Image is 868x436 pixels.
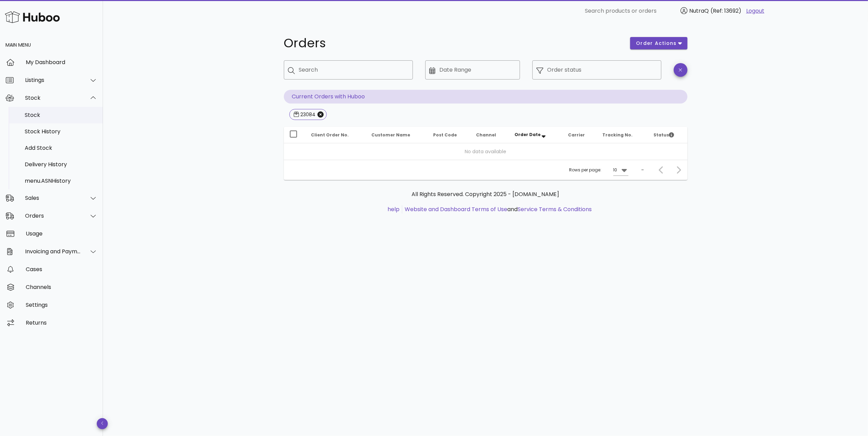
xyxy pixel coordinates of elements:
td: No data available [284,143,687,160]
div: My Dashboard [26,59,97,65]
a: help [387,205,400,213]
div: Invoicing and Payments [25,248,81,255]
span: NutraQ [689,7,709,15]
div: Orders [25,213,81,219]
div: Stock [25,95,81,101]
a: Logout [746,7,764,15]
span: Post Code [433,132,457,138]
div: Settings [26,302,97,308]
div: Cases [26,266,97,272]
p: Current Orders with Huboo [284,90,687,104]
p: All Rights Reserved. Copyright 2025 - [DOMAIN_NAME] [289,190,682,198]
div: Sales [25,195,81,201]
div: Returns [26,319,97,326]
th: Post Code [428,127,471,143]
div: 10 [613,167,617,173]
span: order actions [636,40,677,47]
a: Website and Dashboard Terms of Use [405,205,507,213]
div: Stock History [25,128,97,135]
th: Status [648,127,687,143]
div: Delivery History [25,161,97,168]
th: Tracking No. [597,127,648,143]
h1: Orders [284,37,622,49]
th: Channel [471,127,509,143]
a: Service Terms & Conditions [518,205,592,213]
span: Carrier [568,132,585,138]
th: Order Date: Sorted descending. Activate to remove sorting. [509,127,563,143]
th: Client Order No. [306,127,366,143]
div: Channels [26,284,97,290]
li: and [402,205,592,214]
div: – [641,167,644,173]
span: Channel [476,132,496,138]
span: Order Date [514,132,541,137]
span: Tracking No. [603,132,633,138]
span: Status [653,132,674,138]
span: Client Order No. [311,132,349,138]
div: Stock [25,112,97,118]
img: Huboo Logo [5,10,60,24]
span: Customer Name [372,132,410,138]
th: Carrier [563,127,597,143]
div: Add Stock [25,145,97,151]
div: Usage [26,230,97,237]
div: 10Rows per page: [613,165,628,175]
th: Customer Name [366,127,428,143]
button: Close [317,111,324,118]
div: Rows per page: [569,160,628,180]
div: 23084 [299,111,315,118]
div: menu.ASNHistory [25,178,97,184]
span: (Ref: 13692) [710,7,741,15]
div: Listings [25,77,81,83]
button: order actions [630,37,687,49]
